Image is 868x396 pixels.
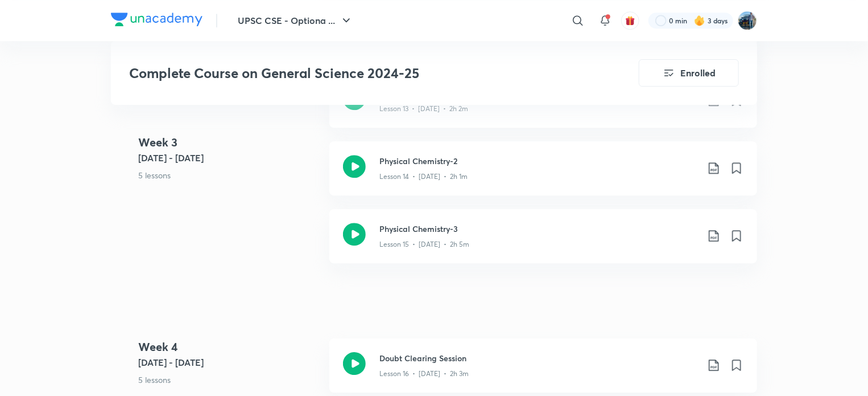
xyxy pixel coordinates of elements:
h3: Complete Course on General Science 2024-25 [129,65,574,81]
img: Company Logo [111,13,202,26]
h4: Week 3 [138,134,320,151]
a: Physical Chemistry-3Lesson 15 • [DATE] • 2h 5m [329,209,757,277]
p: Lesson 14 • [DATE] • 2h 1m [379,172,468,182]
h5: [DATE] - [DATE] [138,356,320,369]
button: UPSC CSE - Optiona ... [231,9,360,32]
button: avatar [621,11,639,30]
p: Lesson 13 • [DATE] • 2h 2m [379,104,468,114]
p: Lesson 15 • [DATE] • 2h 5m [379,239,469,250]
h4: Week 4 [138,338,320,356]
p: Lesson 16 • [DATE] • 2h 3m [379,369,469,379]
h3: Physical Chemistry-3 [379,223,698,235]
h3: Physical Chemistry-2 [379,155,698,167]
p: 5 lessons [138,169,320,181]
h3: Doubt Clearing Session [379,352,698,364]
button: Enrolled [639,59,739,87]
p: 5 lessons [138,374,320,386]
a: Company Logo [111,13,202,29]
img: avatar [625,15,635,26]
img: streak [694,15,705,26]
h5: [DATE] - [DATE] [138,151,320,165]
img: I A S babu [738,11,757,30]
a: Physical Chemistry-1Lesson 13 • [DATE] • 2h 2m [329,74,757,141]
a: Physical Chemistry-2Lesson 14 • [DATE] • 2h 1m [329,141,757,209]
